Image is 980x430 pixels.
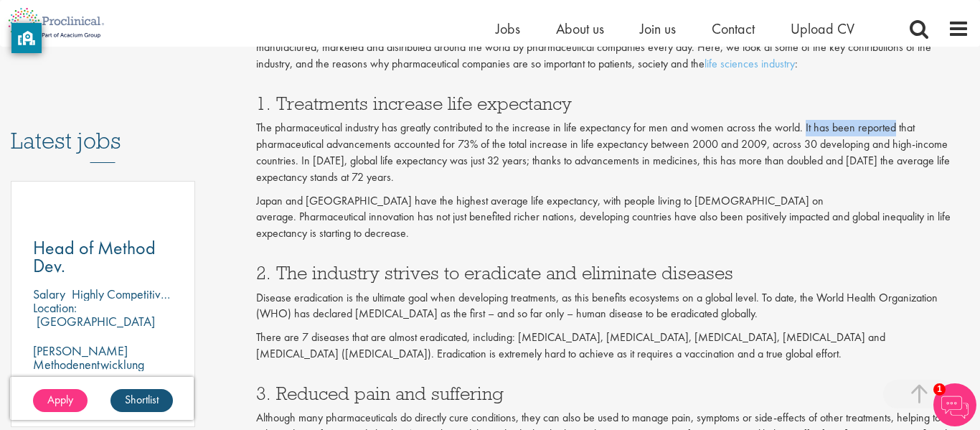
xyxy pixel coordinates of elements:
p: The pharmaceutical industry has greatly contributed to the increase in life expectancy for men an... [256,120,970,185]
iframe: reCAPTCHA [10,377,194,420]
p: Highly Competitive Salary [72,286,202,302]
p: [GEOGRAPHIC_DATA] (60318), [GEOGRAPHIC_DATA] [33,313,155,357]
a: Contact [712,19,755,38]
a: Head of Method Dev. [33,239,173,275]
p: Japan and [GEOGRAPHIC_DATA] have the highest average life expectancy, with people living to [DEMO... [256,193,970,243]
button: privacy banner [11,23,42,53]
p: Disease eradication is the ultimate goal when developing treatments, as this benefits ecosystems ... [256,290,970,323]
span: 2. The industry strives to eradicate and eliminate diseases [256,261,733,284]
span: 1 [933,383,946,396]
p: [PERSON_NAME] Methodenentwicklung (m/w/d)** | Dauerhaft | Biowissenschaften | [GEOGRAPHIC_DATA] (... [33,344,173,426]
a: Join us [640,19,676,38]
a: Jobs [496,19,520,38]
a: life sciences industry [705,56,795,71]
span: 1. Treatments increase life expectancy [256,91,572,115]
a: About us [556,19,604,38]
p: Pharmaceutical companies continually strive towards innovative new treatments that help people li... [256,23,970,73]
img: Chatbot [933,383,976,426]
span: 3. Reduced pain and suffering [256,381,504,405]
a: Upload CV [791,19,854,38]
span: Location: [33,299,77,316]
span: Salary [33,286,65,302]
p: There are 7 diseases that are almost eradicated, including: [MEDICAL_DATA], [MEDICAL_DATA], [MEDI... [256,329,970,363]
span: Head of Method Dev. [33,235,156,278]
h3: Latest jobs [11,93,195,163]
